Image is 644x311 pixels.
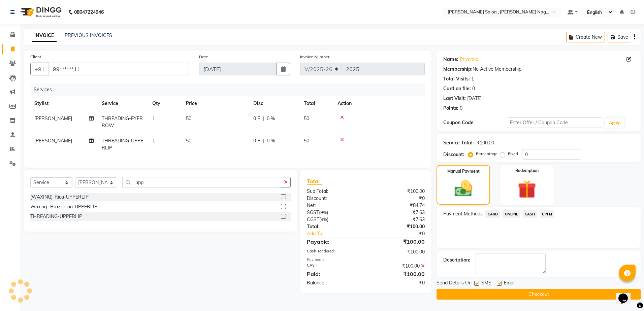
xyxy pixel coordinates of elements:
span: 9% [320,210,327,215]
th: Service [98,96,148,111]
input: Enter Offer / Coupon Code [507,117,602,128]
div: Description: [443,256,470,264]
button: Save [608,32,631,42]
span: 50 [304,138,309,144]
label: Client [30,54,41,60]
div: Discount: [302,195,366,202]
span: THREADING-UPPERLIP [102,138,143,151]
th: Qty [148,96,182,111]
div: Coupon Code [443,119,507,126]
span: 50 [186,115,191,122]
div: 0 [472,85,475,92]
div: ₹100.00 [366,263,430,270]
div: ₹84.74 [366,202,430,209]
img: logo [17,3,63,22]
label: Date [199,54,208,60]
div: ₹100.00 [366,238,430,246]
a: INVOICE [32,30,57,42]
div: Net: [302,202,366,209]
button: Create New [566,32,605,42]
img: _gift.svg [512,178,542,201]
div: ( ) [302,216,366,223]
span: [PERSON_NAME] [34,115,72,122]
div: Total: [302,223,366,230]
div: THREADING-UPPERLIP [30,213,82,220]
th: Price [182,96,249,111]
span: Email [504,279,515,288]
label: Manual Payment [447,168,480,174]
a: Add Tip [302,230,377,237]
div: (WAXING)-Rica-UPPERLIP [30,194,89,201]
div: CASH [302,263,366,270]
a: Priyanka [460,56,478,63]
div: Sub Total: [302,188,366,195]
label: Invoice Number [300,54,329,60]
iframe: chat widget [616,284,637,304]
div: ₹0 [366,195,430,202]
div: ₹0 [366,279,430,286]
span: THREADING-EYEBROW [102,115,143,129]
span: [PERSON_NAME] [34,138,72,144]
div: ₹100.00 [366,188,430,195]
span: 50 [186,138,191,144]
span: 1 [152,115,155,122]
span: 9% [321,217,327,222]
div: ₹0 [377,230,430,237]
div: ₹100.00 [366,248,430,255]
div: Balance : [302,279,366,286]
label: Redemption [515,168,539,174]
button: Apply [605,118,624,128]
div: Points: [443,105,458,112]
label: Fixed [508,151,518,157]
th: Stylist [30,96,98,111]
span: 0 % [267,115,275,122]
button: Checkout [437,289,641,300]
div: Service Total: [443,139,474,146]
span: 0 F [253,115,260,122]
div: Discount: [443,151,464,158]
span: CARD [485,210,500,218]
input: Search or Scan [122,177,281,187]
span: 1 [152,138,155,144]
span: ONLINE [503,210,520,218]
span: 0 % [267,137,275,144]
div: ₹100.00 [366,270,430,278]
div: Cash Tendered: [302,248,366,255]
div: Card on file: [443,85,471,92]
span: Send Details On [437,279,472,288]
div: Paid: [302,270,366,278]
b: 08047224946 [74,3,104,22]
div: ₹100.00 [366,223,430,230]
div: 0 [460,105,462,112]
div: ( ) [302,209,366,216]
div: ₹100.00 [477,139,494,146]
span: 0 F [253,137,260,144]
div: Payable: [302,238,366,246]
div: ₹7.63 [366,216,430,223]
div: Payments [307,257,425,263]
label: Percentage [476,151,497,157]
div: Services [31,83,430,96]
span: | [263,115,264,122]
button: +91 [30,63,49,75]
th: Action [333,96,425,111]
span: 50 [304,115,309,122]
div: Waxing- Brazzalian-UPPERLIP [30,203,97,210]
div: [DATE] [467,95,482,102]
div: No Active Membership [443,66,634,73]
span: SMS [481,279,491,288]
th: Total [300,96,333,111]
div: 1 [471,75,474,82]
span: Payment Methods [443,210,483,217]
input: Search by Name/Mobile/Email/Code [49,63,189,75]
img: _cash.svg [449,178,478,199]
span: CGST [307,216,319,222]
th: Disc [249,96,300,111]
span: UPI M [540,210,554,218]
span: | [263,137,264,144]
span: SGST [307,209,319,215]
div: Last Visit: [443,95,466,102]
div: Name: [443,56,458,63]
span: Total [307,178,322,185]
a: PREVIOUS INVOICES [65,32,112,38]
